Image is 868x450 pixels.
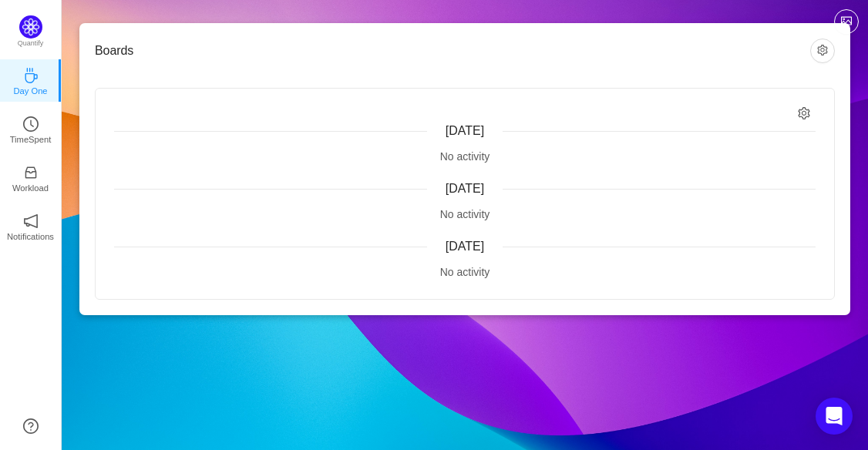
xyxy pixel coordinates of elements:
[23,170,39,185] a: icon: inboxWorkload
[7,230,54,243] p: Notifications
[23,165,39,180] i: icon: inbox
[23,116,39,132] i: icon: clock-circle
[13,84,47,98] p: Day One
[18,39,44,49] p: Quantify
[810,39,835,63] button: icon: setting
[23,418,39,434] a: icon: question-circle
[23,121,39,136] a: icon: clock-circleTimeSpent
[114,207,816,223] div: No activity
[114,264,816,280] div: No activity
[10,133,52,146] p: TimeSpent
[23,68,39,83] i: icon: coffee
[95,43,810,59] h3: Boards
[446,240,484,253] span: [DATE]
[114,149,816,165] div: No activity
[23,213,39,229] i: icon: notification
[816,398,853,435] div: Open Intercom Messenger
[446,182,484,195] span: [DATE]
[798,107,811,120] i: icon: setting
[19,15,42,39] img: Quantify
[12,181,49,195] p: Workload
[23,72,39,88] a: icon: coffeeDay One
[446,124,484,137] span: [DATE]
[23,218,39,233] a: icon: notificationNotifications
[834,9,859,34] button: icon: picture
